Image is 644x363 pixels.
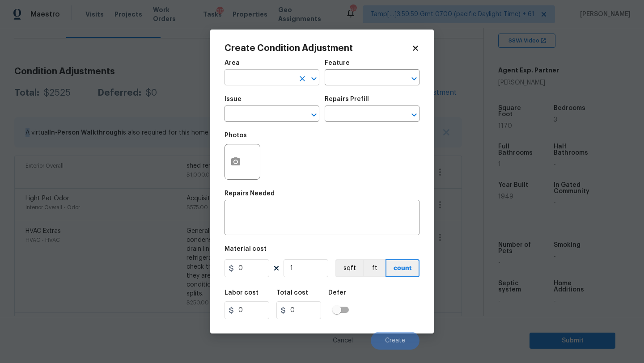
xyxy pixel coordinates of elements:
span: Cancel [333,338,353,344]
h5: Repairs Needed [225,190,275,197]
h5: Total cost [276,290,308,296]
h5: Feature [325,60,350,66]
h5: Photos [225,132,247,139]
h5: Repairs Prefill [325,96,369,102]
button: Open [308,72,320,85]
button: ft [363,259,386,277]
button: Open [408,72,420,85]
h5: Material cost [225,246,267,252]
h2: Create Condition Adjustment [225,44,411,53]
button: Open [408,109,420,121]
button: Cancel [318,332,367,350]
h5: Issue [225,96,241,102]
button: sqft [335,259,363,277]
h5: Labor cost [225,290,258,296]
span: Create [385,338,405,344]
button: Clear [296,72,309,85]
button: count [386,259,419,277]
button: Create [371,332,419,350]
h5: Area [225,60,240,66]
button: Open [308,109,320,121]
h5: Defer [328,290,346,296]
